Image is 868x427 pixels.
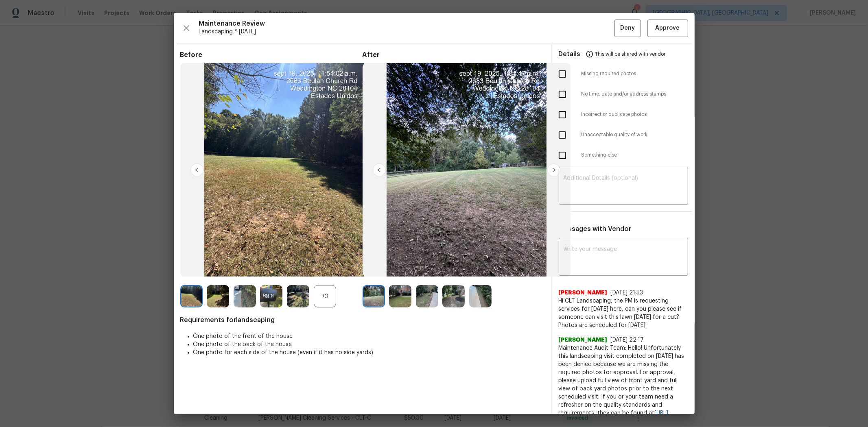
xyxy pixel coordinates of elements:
[363,51,545,59] span: After
[552,84,695,105] div: No time, date and/or address stamps
[180,316,545,324] span: Requirements for landscaping
[180,51,363,59] span: Before
[611,337,644,343] span: [DATE] 22:17
[547,163,560,176] img: right-chevron-button-url
[199,20,614,28] span: Maintenance Review
[373,163,386,176] img: left-chevron-button-url
[559,289,608,297] span: [PERSON_NAME]
[656,23,680,33] span: Approve
[582,91,688,98] span: No time, date and/or address stamps
[190,163,203,176] img: left-chevron-button-url
[620,23,635,33] span: Deny
[559,344,688,425] span: Maintenance Audit Team: Hello! Unfortunately this landscaping visit completed on [DATE] has been ...
[582,131,688,138] span: Unacceptable quality of work
[582,70,688,77] span: Missing required photos
[611,290,643,296] span: [DATE] 21:53
[559,44,581,64] span: Details
[314,285,336,307] div: +3
[193,340,545,349] li: One photo of the back of the house
[552,64,695,84] div: Missing required photos
[582,111,688,118] span: Incorrect or duplicate photos
[595,44,666,64] span: This will be shared with vendor
[552,145,695,166] div: Something else
[647,20,688,37] button: Approve
[199,28,614,36] span: Landscaping * [DATE]
[614,20,641,37] button: Deny
[552,105,695,125] div: Incorrect or duplicate photos
[559,336,608,344] span: [PERSON_NAME]
[559,226,632,232] span: Messages with Vendor
[193,332,545,340] li: One photo of the front of the house
[552,125,695,145] div: Unacceptable quality of work
[559,297,688,329] span: Hi CLT Landscaping, the PM is requesting services for [DATE] here, can you please see if someone ...
[193,349,545,357] li: One photo for each side of the house (even if it has no side yards)
[582,152,688,159] span: Something else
